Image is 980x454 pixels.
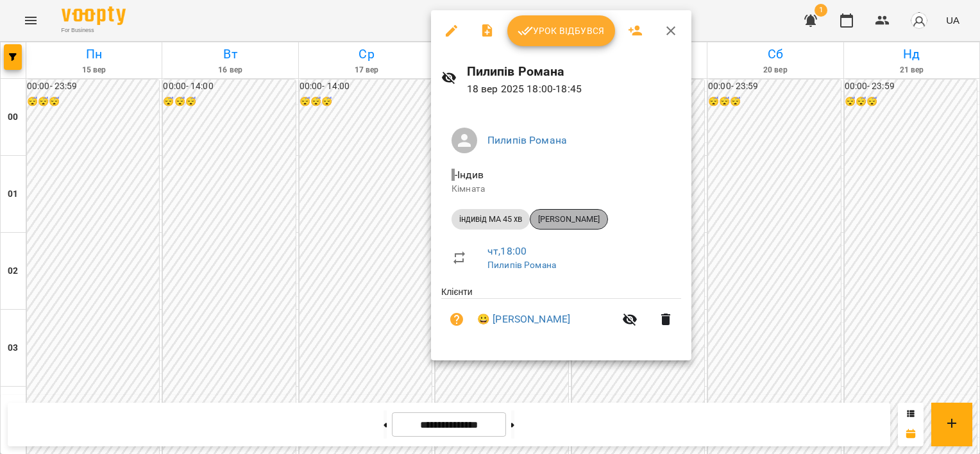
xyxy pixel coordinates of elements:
p: Кімната [452,183,671,196]
a: Пилипів Романа [487,134,567,146]
a: чт , 18:00 [487,245,527,257]
p: 18 вер 2025 18:00 - 18:45 [467,81,681,97]
button: Урок відбувся [507,15,615,46]
span: індивід МА 45 хв [452,214,530,225]
span: - Індив [452,169,486,181]
h6: Пилипів Романа [467,62,681,81]
ul: Клієнти [441,285,681,345]
a: 😀 [PERSON_NAME] [477,312,570,327]
span: [PERSON_NAME] [530,214,607,225]
button: Візит ще не сплачено. Додати оплату? [441,304,472,335]
div: [PERSON_NAME] [530,209,608,230]
span: Урок відбувся [518,23,605,38]
a: Пилипів Романа [487,260,556,270]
